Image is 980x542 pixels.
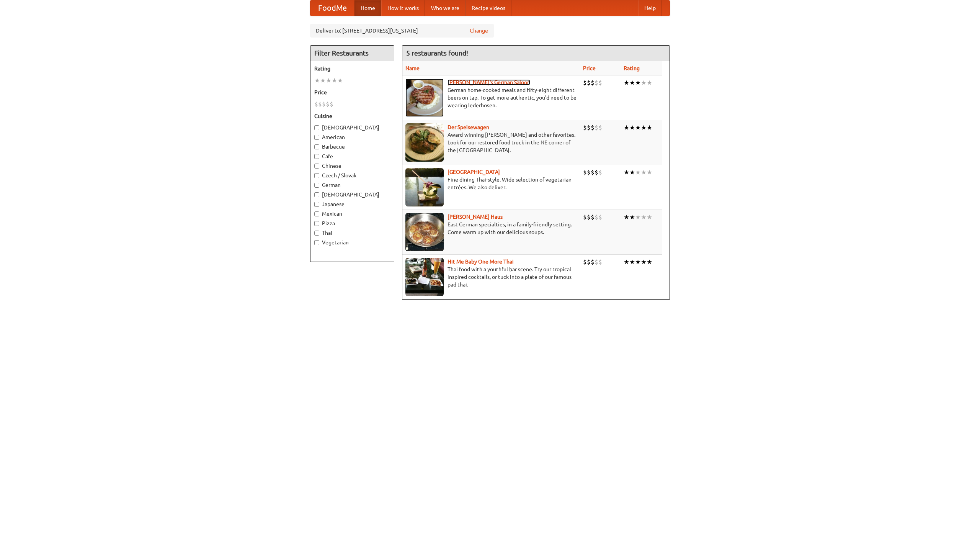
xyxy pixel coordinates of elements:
input: Thai [314,231,319,236]
li: ★ [629,168,635,177]
li: ★ [635,213,641,221]
a: Rating [624,65,640,71]
a: [PERSON_NAME]'s German Saloon [448,79,530,85]
label: Chinese [314,162,390,170]
li: ★ [624,213,629,221]
li: ★ [647,79,652,87]
img: esthers.jpg [405,79,444,117]
input: Pizza [314,221,319,226]
li: $ [314,100,318,108]
li: ★ [337,76,343,85]
h5: Cuisine [314,112,390,120]
li: ★ [641,168,647,177]
li: $ [318,100,322,108]
li: $ [595,213,598,221]
input: Vegetarian [314,240,319,245]
li: ★ [624,79,629,87]
input: Chinese [314,164,319,169]
li: $ [583,123,587,132]
li: ★ [635,79,641,87]
li: ★ [647,123,652,132]
label: German [314,181,390,189]
li: $ [595,168,598,177]
a: Change [470,27,488,34]
li: $ [587,79,591,87]
a: Home [354,0,381,16]
li: $ [595,79,598,87]
input: Mexican [314,211,319,216]
input: German [314,183,319,188]
li: ★ [629,213,635,221]
li: ★ [624,168,629,177]
input: Barbecue [314,144,319,149]
li: $ [591,213,595,221]
input: Japanese [314,202,319,207]
li: ★ [641,123,647,132]
label: Pizza [314,219,390,227]
li: $ [583,168,587,177]
img: babythai.jpg [405,258,444,296]
a: Der Speisewagen [448,124,489,130]
li: ★ [332,76,337,85]
a: Hit Me Baby One More Thai [448,259,514,265]
li: ★ [629,79,635,87]
li: ★ [635,168,641,177]
p: Award-winning [PERSON_NAME] and other favorites. Look for our restored food truck in the NE corne... [405,131,577,154]
li: $ [591,168,595,177]
li: ★ [647,213,652,221]
li: ★ [629,258,635,266]
label: Barbecue [314,143,390,151]
li: ★ [641,258,647,266]
li: ★ [647,258,652,266]
label: [DEMOGRAPHIC_DATA] [314,124,390,131]
label: Cafe [314,152,390,160]
li: $ [598,258,602,266]
a: FoodMe [310,0,354,16]
a: Help [638,0,662,16]
li: $ [595,123,598,132]
label: Japanese [314,200,390,208]
li: $ [598,123,602,132]
li: $ [587,168,591,177]
label: Czech / Slovak [314,172,390,179]
li: $ [583,258,587,266]
input: Cafe [314,154,319,159]
li: $ [591,123,595,132]
input: [DEMOGRAPHIC_DATA] [314,192,319,197]
div: Deliver to: [STREET_ADDRESS][US_STATE] [310,24,494,38]
li: ★ [647,168,652,177]
img: satay.jpg [405,168,444,206]
img: speisewagen.jpg [405,123,444,162]
li: $ [587,258,591,266]
input: American [314,135,319,140]
label: [DEMOGRAPHIC_DATA] [314,191,390,198]
li: $ [591,258,595,266]
li: ★ [624,258,629,266]
li: $ [598,213,602,221]
li: ★ [629,123,635,132]
label: Vegetarian [314,239,390,246]
ng-pluralize: 5 restaurants found! [406,49,468,57]
input: [DEMOGRAPHIC_DATA] [314,125,319,130]
li: $ [587,213,591,221]
li: ★ [635,123,641,132]
a: Who we are [425,0,465,16]
li: ★ [641,213,647,221]
label: Thai [314,229,390,237]
a: Name [405,65,420,71]
p: East German specialties, in a family-friendly setting. Come warm up with our delicious soups. [405,221,577,236]
a: [GEOGRAPHIC_DATA] [448,169,500,175]
a: How it works [381,0,425,16]
img: kohlhaus.jpg [405,213,444,251]
p: Fine dining Thai-style. Wide selection of vegetarian entrées. We also deliver. [405,176,577,191]
li: $ [330,100,333,108]
a: [PERSON_NAME] Haus [448,214,503,220]
li: $ [595,258,598,266]
li: ★ [326,76,332,85]
li: $ [583,213,587,221]
li: ★ [635,258,641,266]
